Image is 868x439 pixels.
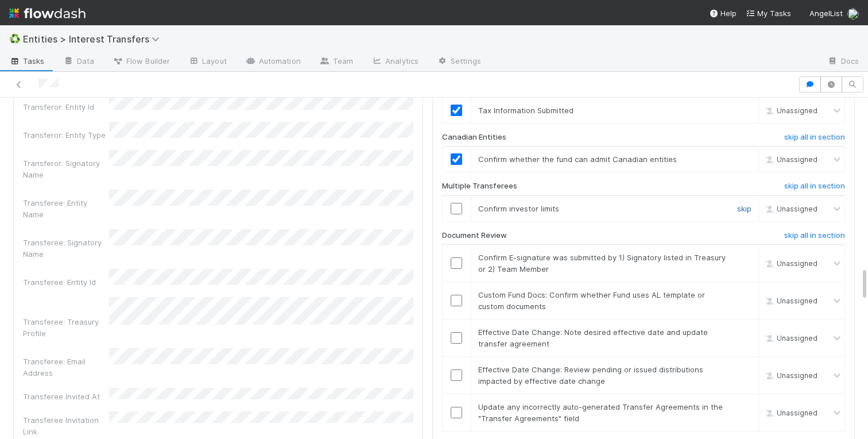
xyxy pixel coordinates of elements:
[103,53,179,71] a: Flow Builder
[847,8,859,20] img: avatar_abca0ba5-4208-44dd-8897-90682736f166.png
[784,182,845,195] a: skip all in section
[763,155,817,164] span: Unassigned
[23,414,109,437] div: Transferee Invitation Link
[179,53,236,71] a: Layout
[478,204,559,213] span: Confirm investor limits
[763,409,817,417] span: Unassigned
[709,7,737,19] div: Help
[763,259,817,268] span: Unassigned
[23,101,109,113] div: Transferor: Entity Id
[23,276,109,288] div: Transferee: Entity Id
[784,231,845,245] a: skip all in section
[9,34,21,44] span: ♻️
[763,296,817,305] span: Unassigned
[763,334,817,342] span: Unassigned
[23,197,109,220] div: Transferee: Entity Name
[763,106,817,114] span: Unassigned
[442,231,507,240] h6: Document Review
[478,155,677,164] span: Confirm whether the fund can admit Canadian entities
[763,204,817,213] span: Unassigned
[746,9,791,18] span: My Tasks
[23,33,165,45] span: Entities > Interest Transfers
[23,316,109,339] div: Transferee: Treasury Profile
[54,53,103,71] a: Data
[428,53,490,71] a: Settings
[9,55,45,67] span: Tasks
[763,371,817,380] span: Unassigned
[236,53,310,71] a: Automation
[310,53,362,71] a: Team
[784,231,845,240] h6: skip all in section
[478,365,703,386] span: Effective Date Change: Review pending or issued distributions impacted by effective date change
[23,129,109,141] div: Transferor: Entity Type
[23,391,109,402] div: Transferee Invited At
[478,290,705,311] span: Custom Fund Docs: Confirm whether Fund uses AL template or custom documents
[442,182,517,191] h6: Multiple Transferees
[113,55,170,67] span: Flow Builder
[9,3,86,23] img: logo-inverted-e16ddd16eac7371096b0.svg
[442,133,506,142] h6: Canadian Entities
[818,53,868,71] a: Docs
[737,204,751,213] a: skip
[23,356,109,379] div: Transferee: Email Address
[784,182,845,191] h6: skip all in section
[784,133,845,147] a: skip all in section
[478,106,573,115] span: Tax Information Submitted
[23,157,109,180] div: Transferor: Signatory Name
[784,133,845,142] h6: skip all in section
[478,402,723,423] span: Update any incorrectly auto-generated Transfer Agreements in the "Transfer Agreements" field
[478,328,708,348] span: Effective Date Change: Note desired effective date and update transfer agreement
[23,237,109,260] div: Transferee: Signatory Name
[362,53,428,71] a: Analytics
[746,7,791,19] a: My Tasks
[478,253,726,274] span: Confirm E-signature was submitted by 1) Signatory listed in Treasury or 2) Team Member
[809,9,843,18] span: AngelList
